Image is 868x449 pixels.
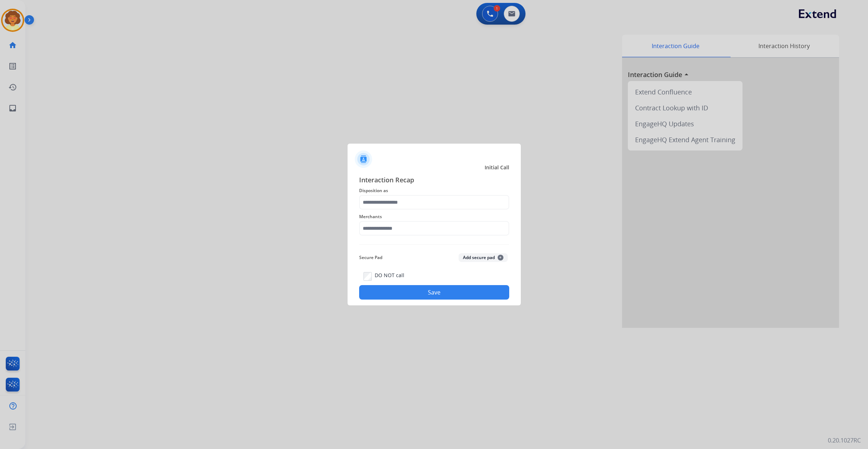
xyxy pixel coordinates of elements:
[375,272,404,279] label: DO NOT call
[498,255,503,260] span: +
[359,253,382,262] span: Secure Pad
[459,253,508,262] button: Add secure pad+
[359,175,509,186] span: Interaction Recap
[359,186,509,195] span: Disposition as
[828,436,861,445] p: 0.20.1027RC
[355,151,372,168] img: contactIcon
[359,285,509,300] button: Save
[359,212,509,221] span: Merchants
[485,164,509,171] span: Initial Call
